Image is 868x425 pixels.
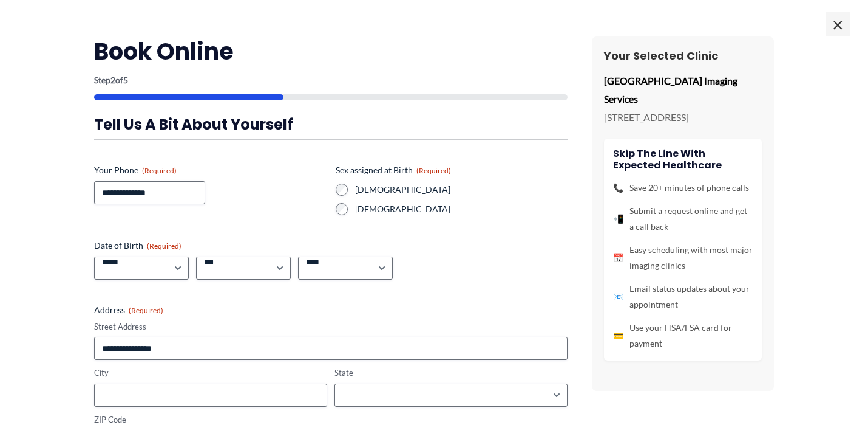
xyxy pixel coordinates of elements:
h3: Your Selected Clinic [604,49,762,63]
label: [DEMOGRAPHIC_DATA] [355,203,568,215]
li: Use your HSA/FSA card for payment [613,320,753,351]
h2: Book Online [94,36,568,66]
li: Save 20+ minutes of phone calls [613,180,753,196]
p: Step of [94,76,568,85]
span: 5 [123,75,128,85]
legend: Address [94,304,163,316]
span: 📧 [613,289,623,305]
span: 💳 [613,328,623,344]
p: [STREET_ADDRESS] [604,108,762,126]
span: 📅 [613,250,623,266]
h3: Tell us a bit about yourself [94,115,568,134]
legend: Date of Birth [94,240,181,252]
label: Your Phone [94,164,326,176]
span: 📞 [613,180,623,196]
label: State [334,367,568,379]
span: 2 [110,75,115,85]
label: City [94,367,327,379]
span: × [826,12,850,36]
span: (Required) [416,166,451,175]
span: (Required) [129,306,163,315]
span: (Required) [142,166,177,175]
span: 📲 [613,211,623,227]
label: [DEMOGRAPHIC_DATA] [355,184,568,196]
h4: Skip the line with Expected Healthcare [613,148,753,171]
label: Street Address [94,321,568,333]
legend: Sex assigned at Birth [336,164,451,176]
p: [GEOGRAPHIC_DATA] Imaging Services [604,72,762,108]
li: Easy scheduling with most major imaging clinics [613,242,753,274]
span: (Required) [147,241,181,251]
li: Email status updates about your appointment [613,281,753,313]
li: Submit a request online and get a call back [613,203,753,235]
